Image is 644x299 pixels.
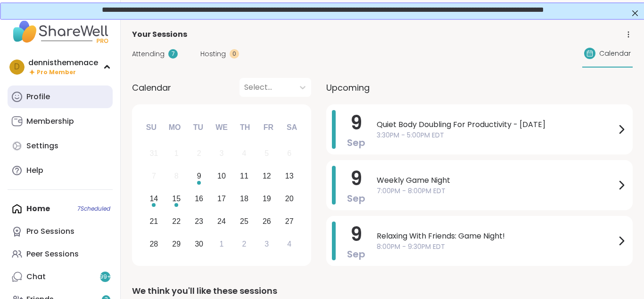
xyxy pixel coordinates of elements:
[8,85,113,108] a: Profile
[263,215,271,228] div: 26
[8,220,113,243] a: Pro Sessions
[212,234,232,254] div: Choose Wednesday, October 1st, 2025
[14,61,20,73] span: d
[599,49,631,59] span: Calendar
[174,147,179,160] div: 1
[149,215,158,228] div: 21
[195,215,203,228] div: 23
[8,135,113,157] a: Settings
[189,189,209,209] div: Choose Tuesday, September 16th, 2025
[240,192,248,205] div: 18
[166,189,187,209] div: Choose Monday, September 15th, 2025
[264,238,269,250] div: 3
[28,58,98,68] div: dennisthemenace
[234,144,255,164] div: Not available Thursday, September 4th, 2025
[166,234,187,254] div: Choose Monday, September 29th, 2025
[26,141,58,151] div: Settings
[256,144,277,164] div: Not available Friday, September 5th, 2025
[188,117,208,138] div: Tu
[235,117,256,138] div: Th
[132,284,633,298] div: We think you'll like these sessions
[166,211,187,231] div: Choose Monday, September 22nd, 2025
[234,211,255,231] div: Choose Thursday, September 25th, 2025
[220,238,224,250] div: 1
[200,49,226,59] span: Hosting
[172,238,181,250] div: 29
[212,189,232,209] div: Choose Wednesday, September 17th, 2025
[166,166,187,187] div: Not available Monday, September 8th, 2025
[195,238,203,250] div: 30
[240,215,248,228] div: 25
[350,221,362,248] span: 9
[8,110,113,133] a: Membership
[99,273,111,281] span: 99 +
[152,170,156,182] div: 7
[26,116,74,127] div: Membership
[230,49,239,59] div: 0
[279,166,299,187] div: Choose Saturday, September 13th, 2025
[26,226,74,237] div: Pro Sessions
[149,238,158,250] div: 28
[172,215,181,228] div: 22
[234,166,255,187] div: Choose Thursday, September 11th, 2025
[212,166,232,187] div: Choose Wednesday, September 10th, 2025
[242,147,246,160] div: 4
[132,29,187,40] span: Your Sessions
[285,215,294,228] div: 27
[217,192,226,205] div: 17
[234,189,255,209] div: Choose Thursday, September 18th, 2025
[263,170,271,182] div: 12
[279,234,299,254] div: Choose Saturday, October 4th, 2025
[8,15,113,48] img: ShareWell Nav Logo
[132,49,165,59] span: Attending
[377,231,616,242] span: Relaxing With Friends: Game Night!
[377,186,616,196] span: 7:00PM - 8:00PM EDT
[164,117,185,138] div: Mo
[132,81,171,94] span: Calendar
[142,142,300,255] div: month 2025-09
[149,147,158,160] div: 31
[166,144,187,164] div: Not available Monday, September 1st, 2025
[279,211,299,231] div: Choose Saturday, September 27th, 2025
[144,234,164,254] div: Choose Sunday, September 28th, 2025
[242,238,246,250] div: 2
[347,248,365,261] span: Sep
[287,147,291,160] div: 6
[144,144,164,164] div: Not available Sunday, August 31st, 2025
[285,170,294,182] div: 13
[347,192,365,205] span: Sep
[212,144,232,164] div: Not available Wednesday, September 3rd, 2025
[197,170,201,182] div: 9
[377,119,616,130] span: Quiet Body Doubling For Productivity - [DATE]
[189,211,209,231] div: Choose Tuesday, September 23rd, 2025
[377,242,616,252] span: 8:00PM - 9:30PM EDT
[195,192,203,205] div: 16
[172,192,181,205] div: 15
[285,192,294,205] div: 20
[197,147,201,160] div: 2
[279,189,299,209] div: Choose Saturday, September 20th, 2025
[281,117,302,138] div: Sa
[256,234,277,254] div: Choose Friday, October 3rd, 2025
[26,249,79,259] div: Peer Sessions
[263,192,271,205] div: 19
[256,166,277,187] div: Choose Friday, September 12th, 2025
[220,147,224,160] div: 3
[279,144,299,164] div: Not available Saturday, September 6th, 2025
[377,130,616,140] span: 3:30PM - 5:00PM EDT
[189,234,209,254] div: Choose Tuesday, September 30th, 2025
[350,110,362,136] span: 9
[8,243,113,265] a: Peer Sessions
[287,238,291,250] div: 4
[347,136,365,149] span: Sep
[144,211,164,231] div: Choose Sunday, September 21st, 2025
[189,166,209,187] div: Choose Tuesday, September 9th, 2025
[217,215,226,228] div: 24
[217,170,226,182] div: 10
[141,117,162,138] div: Su
[256,211,277,231] div: Choose Friday, September 26th, 2025
[264,147,269,160] div: 5
[8,265,113,288] a: Chat99+
[189,144,209,164] div: Not available Tuesday, September 2nd, 2025
[350,165,362,192] span: 9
